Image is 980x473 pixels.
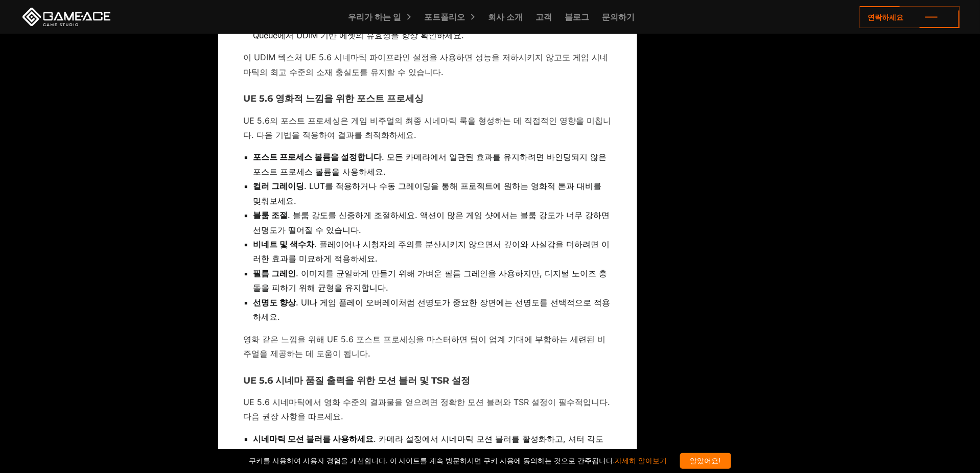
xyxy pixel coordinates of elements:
font: 컬러 그레이딩 [253,181,305,191]
font: . 블룸 강도를 신중하게 조절하세요. 액션이 많은 게임 샷에서는 블룸 강도가 너무 강하면 선명도가 떨어질 수 있습니다. [253,210,610,234]
font: 이 UDIM 텍스처 UE 5.6 시네마틱 파이프라인 설정을 사용하면 성능을 저하시키지 않고도 게임 시네마틱의 최고 수준의 소재 충실도를 유지할 수 있습니다. [244,52,609,77]
font: 회사 소개 [488,12,523,22]
font: . UI나 게임 플레이 오버레이처럼 선명도가 중요한 장면에는 선명도를 선택적으로 적용하세요. [253,297,611,322]
font: 알았어요! [690,457,721,465]
font: 쿠키를 사용하여 사용자 경험을 개선합니다. 이 사이트를 계속 방문하시면 쿠키 사용에 동의하는 것으로 간주됩니다. [249,457,615,465]
font: 문의하기 [602,12,635,22]
font: 블룸 조절 [253,210,288,220]
font: . 카메라 설정에서 시네마틱 모션 블러를 활성화하고, 셔터 각도를 조절하여 사실적인 블러 강도를 구현하세요. [253,434,604,458]
font: 블로그 [565,12,589,22]
font: 시네마틱 모션 블러를 사용하세요 [253,434,374,444]
font: . LUT를 적용하거나 수동 그레이딩을 통해 프로젝트에 원하는 영화적 톤과 대비를 맞춰보세요. [253,181,602,205]
font: UE 5.6 시네마 품질 출력을 위한 모션 블러 및 TSR 설정 [244,375,471,386]
font: . 모든 카메라에서 일관된 효과를 유지하려면 바인딩되지 않은 포스트 프로세스 볼륨을 사용하세요. [253,152,607,176]
font: UE 5.6의 포스트 프로세싱은 게임 비주얼의 최종 시네마틱 룩을 형성하는 데 직접적인 영향을 미칩니다. 다음 기법을 적용하여 결과를 최적화하세요. [244,115,612,140]
font: 우리가 하는 일 [348,12,401,22]
font: . 이미지를 균일하게 만들기 위해 가벼운 필름 그레인을 사용하지만, 디지털 노이즈 충돌을 피하기 위해 균형을 유지합니다. [253,268,608,293]
font: . 깔끔한 최종 결과물을 보장하기 위해 Movie Render Queue에서 UDIM 기반 에셋의 유효성을 항상 확인하세요. [253,15,600,40]
font: 고객 [535,12,552,22]
font: 필름 그레인 [253,268,296,278]
font: 비네트 및 색수차 [253,239,315,249]
font: UE 5.6 영화적 느낌을 위한 포스트 프로세싱 [244,93,424,104]
font: 포트폴리오 [424,12,465,22]
font: 선명도 향상 [253,297,296,308]
font: UE 5.6 시네마틱에서 영화 수준의 결과물을 얻으려면 정확한 모션 블러와 TSR 설정이 필수적입니다. 다음 권장 사항을 따르세요. [244,397,611,421]
font: 포스트 프로세스 볼륨을 설정합니다 [253,152,382,162]
font: . 플레이어나 시청자의 주의를 분산시키지 않으면서 깊이와 사실감을 더하려면 이러한 효과를 미묘하게 적용하세요. [253,239,610,264]
font: 영화 같은 느낌을 위해 UE 5.6 포스트 프로세싱을 마스터하면 팀이 업계 기대에 부합하는 세련된 비주얼을 제공하는 데 도움이 됩니다. [244,334,606,359]
a: 연락하세요 [860,6,960,28]
a: 자세히 알아보기 [615,457,667,465]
